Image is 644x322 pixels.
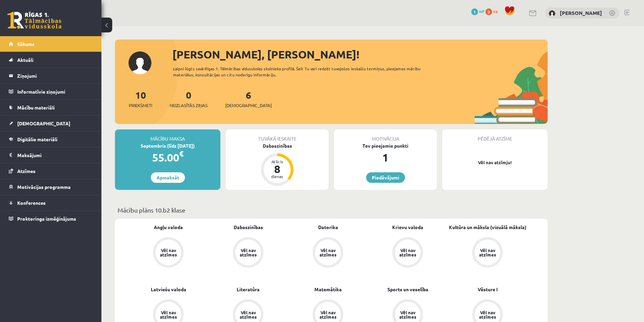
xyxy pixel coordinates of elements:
[9,179,93,195] a: Motivācijas programma
[479,8,484,14] span: mP
[159,310,178,319] div: Vēl nav atzīmes
[17,200,46,206] span: Konferences
[115,149,220,166] div: 55.00
[154,224,183,231] a: Angļu valoda
[442,129,548,142] div: Pēdējā atzīme
[366,172,405,183] a: Piedāvājumi
[9,211,93,226] a: Proktoringa izmēģinājums
[234,224,263,231] a: Dabaszinības
[267,174,287,178] div: dienas
[9,147,93,163] a: Maksājumi
[398,248,417,257] div: Vēl nav atzīmes
[485,8,501,14] a: 0 xp
[387,286,428,293] a: Sports un veselība
[485,8,492,15] span: 0
[334,129,437,142] div: Motivācija
[334,142,437,149] div: Tev pieejamie punkti
[446,159,544,166] p: Vēl nav atzīmju!
[17,68,93,83] legend: Ziņojumi
[173,66,433,78] div: Laipni lūgts savā Rīgas 1. Tālmācības vidusskolas skolnieka profilā. Šeit Tu vari redzēt tuvojošo...
[560,9,602,16] a: [PERSON_NAME]
[9,84,93,99] a: Informatīvie ziņojumi
[7,12,62,29] a: Rīgas 1. Tālmācības vidusskola
[17,184,71,190] span: Motivācijas programma
[478,286,498,293] a: Vēsture I
[9,131,93,147] a: Digitālie materiāli
[115,142,220,149] div: Septembris (līdz [DATE])
[471,8,484,14] a: 1 mP
[267,164,287,174] div: 8
[225,89,272,109] a: 6[DEMOGRAPHIC_DATA]
[318,248,337,257] div: Vēl nav atzīmes
[225,102,272,109] span: [DEMOGRAPHIC_DATA]
[9,195,93,210] a: Konferences
[179,149,184,158] span: €
[129,89,152,109] a: 10Priekšmeti
[17,168,35,174] span: Atzīmes
[226,142,329,149] div: Dabaszinības
[115,129,220,142] div: Mācību maksa
[239,248,258,257] div: Vēl nav atzīmes
[9,68,93,83] a: Ziņojumi
[151,286,186,293] a: Latviešu valoda
[239,310,258,319] div: Vēl nav atzīmes
[9,163,93,179] a: Atzīmes
[208,237,288,269] a: Vēl nav atzīmes
[17,216,76,222] span: Proktoringa izmēģinājums
[170,102,208,109] span: Neizlasītās ziņas
[17,104,55,110] span: Mācību materiāli
[237,286,260,293] a: Literatūra
[478,248,497,257] div: Vēl nav atzīmes
[128,237,208,269] a: Vēl nav atzīmes
[17,57,33,63] span: Aktuāli
[17,147,93,163] legend: Maksājumi
[549,10,555,17] img: Dmitrijs Mahņovs
[226,129,329,142] div: Tuvākā ieskaite
[151,172,185,183] a: Apmaksāt
[9,36,93,52] a: Sākums
[226,142,329,187] a: Dabaszinības Atlicis 8 dienas
[478,310,497,319] div: Vēl nav atzīmes
[9,116,93,131] a: [DEMOGRAPHIC_DATA]
[314,286,342,293] a: Matemātika
[471,8,478,15] span: 1
[129,102,152,109] span: Priekšmeti
[170,89,208,109] a: 0Neizlasītās ziņas
[172,46,548,63] div: [PERSON_NAME], [PERSON_NAME]!
[318,224,338,231] a: Datorika
[334,149,437,166] div: 1
[448,237,527,269] a: Vēl nav atzīmes
[118,205,545,215] p: Mācību plāns 10.b2 klase
[368,237,448,269] a: Vēl nav atzīmes
[288,237,368,269] a: Vēl nav atzīmes
[159,248,178,257] div: Vēl nav atzīmes
[449,224,526,231] a: Kultūra un māksla (vizuālā māksla)
[17,41,34,47] span: Sākums
[318,310,337,319] div: Vēl nav atzīmes
[17,84,93,99] legend: Informatīvie ziņojumi
[493,8,498,14] span: xp
[17,136,57,142] span: Digitālie materiāli
[17,120,70,126] span: [DEMOGRAPHIC_DATA]
[9,100,93,115] a: Mācību materiāli
[9,52,93,68] a: Aktuāli
[392,224,423,231] a: Krievu valoda
[267,159,287,164] div: Atlicis
[398,310,417,319] div: Vēl nav atzīmes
